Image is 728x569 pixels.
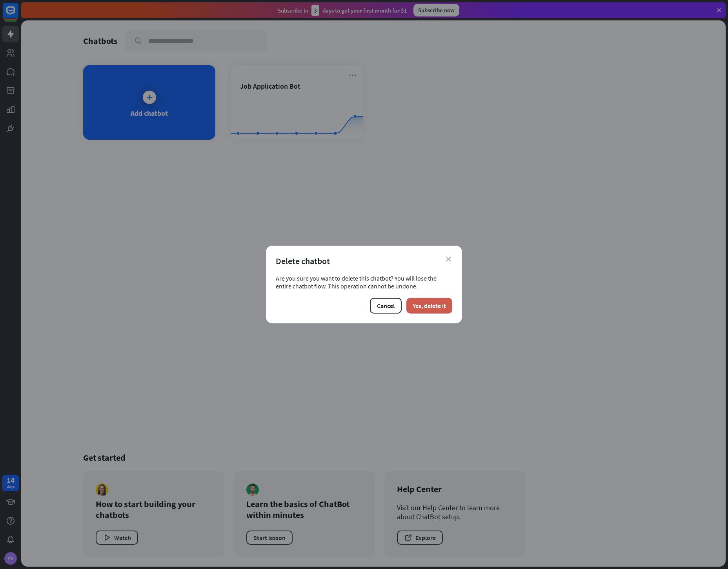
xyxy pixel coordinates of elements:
button: Yes, delete it [406,298,452,314]
button: Open LiveChat chat widget [6,3,30,27]
button: Cancel [370,298,402,314]
div: Are you sure you want to delete this chatbot? You will lose the entire chatbot flow. This operati... [276,274,452,290]
div: Delete chatbot [276,255,452,266]
i: close [446,257,451,262]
